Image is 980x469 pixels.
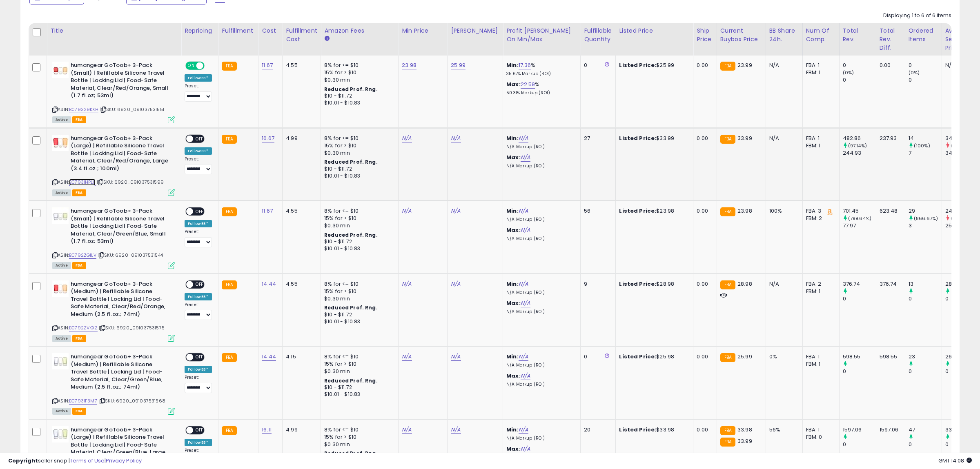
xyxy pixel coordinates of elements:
[52,135,175,195] div: ASIN:
[69,106,98,113] a: B079329KXH
[506,436,574,441] p: N/A Markup (ROI)
[222,426,237,435] small: FBA
[521,153,530,162] a: N/A
[222,353,237,362] small: FBA
[324,35,329,42] small: Amazon Fees.
[806,62,833,69] div: FBA: 1
[69,179,96,186] a: B07931HPLB
[720,280,735,289] small: FBA
[71,426,170,466] b: humangear GoToob+ 3-Pack (Large) | Refillable Silicone Travel Bottle | Locking Lid | Food-Safe Ma...
[286,27,317,44] div: Fulfillment Cost
[880,135,899,142] div: 237.93
[324,173,392,180] div: $10.01 - $10.83
[806,353,833,360] div: FBA: 1
[584,207,609,215] div: 56
[584,27,612,44] div: Fulfillable Quantity
[70,457,105,465] a: Terms of Use
[97,179,164,185] span: | SKU: 6920_091037531599
[806,360,833,368] div: FBM: 1
[185,302,212,320] div: Preset:
[324,280,392,288] div: 8% for <= $10
[506,236,574,242] p: N/A Markup (ROI)
[697,280,710,288] div: 0.00
[506,299,521,307] b: Max:
[506,90,574,96] p: 50.31% Markup (ROI)
[506,134,519,142] b: Min:
[697,135,710,142] div: 0.00
[584,135,609,142] div: 27
[506,309,574,315] p: N/A Markup (ROI)
[584,62,609,69] div: 0
[843,27,873,44] div: Total Rev.
[506,62,574,77] div: %
[584,280,609,288] div: 9
[324,86,378,93] b: Reduced Prof. Rng.
[506,27,577,44] div: Profit [PERSON_NAME] on Min/Max
[451,61,465,69] a: 25.99
[720,207,735,216] small: FBA
[737,426,752,433] span: 33.98
[324,158,378,165] b: Reduced Prof. Rng.
[843,222,876,229] div: 77.97
[324,384,392,391] div: $10 - $11.72
[52,280,69,297] img: 31AzFuN0+qL._SL40_.jpg
[769,353,796,360] div: 0%
[451,280,461,288] a: N/A
[945,353,978,360] div: 26.02
[286,426,314,433] div: 4.99
[880,280,899,288] div: 376.74
[324,433,392,441] div: 15% for > $10
[945,135,978,142] div: 34.49
[324,304,378,311] b: Reduced Prof. Rng.
[262,61,273,69] a: 11.67
[914,215,938,222] small: (866.67%)
[506,382,574,387] p: N/A Markup (ROI)
[506,61,519,69] b: Min:
[843,280,876,288] div: 376.74
[909,135,942,142] div: 14
[720,27,762,44] div: Current Buybox Price
[909,280,942,288] div: 13
[324,245,392,252] div: $10.01 - $10.83
[506,353,519,360] b: Min:
[185,27,215,35] div: Repricing
[506,217,574,222] p: N/A Markup (ROI)
[506,81,574,96] div: %
[519,280,528,288] a: N/A
[52,353,175,413] div: ASIN:
[286,280,314,288] div: 4.55
[402,134,412,142] a: N/A
[848,142,867,149] small: (97.14%)
[324,166,392,173] div: $10 - $11.72
[402,207,412,215] a: N/A
[222,207,237,216] small: FBA
[880,62,899,69] div: 0.00
[909,222,942,229] div: 3
[909,62,942,69] div: 0
[193,208,206,215] span: OFF
[519,207,528,215] a: N/A
[324,377,378,384] b: Reduced Prof. Rng.
[324,135,392,142] div: 8% for <= $10
[324,76,392,84] div: $0.30 min
[203,62,216,69] span: OFF
[843,207,876,215] div: 701.45
[619,353,687,360] div: $25.98
[286,353,314,360] div: 4.15
[324,360,392,368] div: 15% for > $10
[806,215,833,222] div: FBM: 2
[71,353,170,393] b: humangear GoToob+ 3-Pack (Medium) | Refillable Silicone Travel Bottle | Locking Lid | Food-Safe M...
[402,27,444,35] div: Min Price
[286,207,314,215] div: 4.55
[720,353,735,362] small: FBA
[185,74,212,82] div: Follow BB *
[521,80,535,89] a: 22.59
[71,135,170,175] b: humangear GoToob+ 3-Pack (Large) | Refillable Silicone Travel Bottle | Locking Lid | Food-Safe Ma...
[737,353,752,360] span: 25.99
[951,215,971,222] small: (-6.93%)
[185,229,212,247] div: Preset:
[945,207,978,215] div: 24.19
[402,353,412,361] a: N/A
[697,27,713,44] div: Ship Price
[52,62,69,78] img: 31ZGHMeYsXL._SL40_.jpg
